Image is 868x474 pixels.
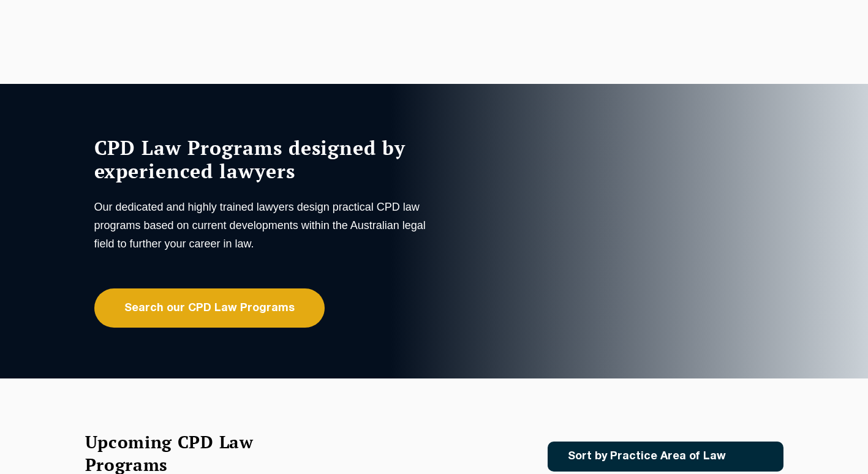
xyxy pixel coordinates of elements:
[94,136,431,182] h1: CPD Law Programs designed by experienced lawyers
[745,451,760,462] img: Icon
[94,198,431,253] p: Our dedicated and highly trained lawyers design practical CPD law programs based on current devel...
[94,288,325,328] a: Search our CPD Law Programs
[548,442,783,472] a: Sort by Practice Area of Law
